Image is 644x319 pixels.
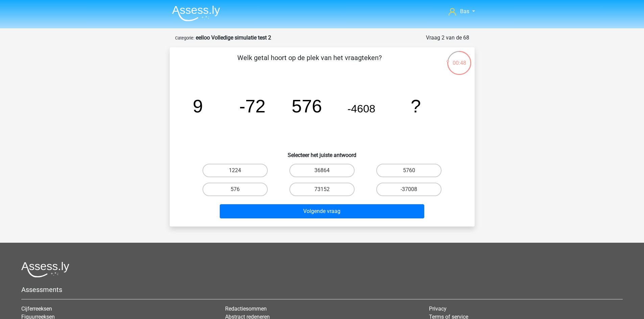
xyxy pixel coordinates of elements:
[426,34,469,42] div: Vraag 2 van de 68
[172,5,220,21] img: Assessly
[447,50,472,67] div: 00:48
[429,305,447,312] a: Privacy
[376,183,442,196] label: -37008
[193,96,203,116] tspan: 9
[225,305,267,312] a: Redactiesommen
[202,164,268,177] label: 1224
[202,183,268,196] label: 576
[460,8,469,15] span: Bas
[181,147,464,158] h6: Selecteer het juiste antwoord
[347,103,375,115] tspan: -4608
[411,96,421,116] tspan: ?
[175,35,194,41] small: Categorie:
[181,53,438,73] p: Welk getal hoort op de plek van het vraagteken?
[220,204,424,218] button: Volgende vraag
[21,262,69,277] img: Assessly logo
[289,183,355,196] label: 73152
[289,164,355,177] label: 36864
[196,34,271,41] strong: eelloo Volledige simulatie test 2
[21,305,52,312] a: Cijferreeksen
[446,7,477,16] a: Bas
[376,164,442,177] label: 5760
[291,96,322,116] tspan: 576
[21,286,623,294] h5: Assessments
[239,96,265,116] tspan: -72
